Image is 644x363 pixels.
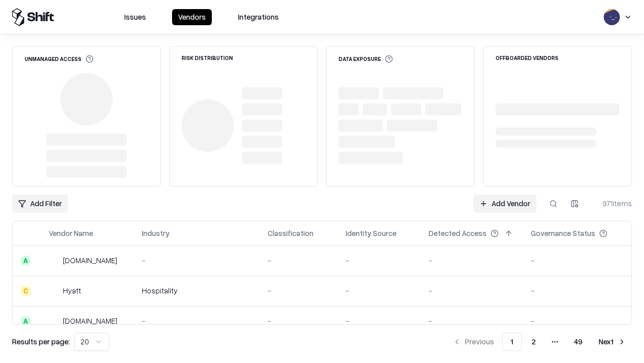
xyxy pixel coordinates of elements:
a: Add Vendor [473,195,536,213]
div: - [429,316,515,326]
div: Industry [142,228,170,238]
nav: pagination [447,333,632,351]
button: 49 [566,333,591,351]
div: [DOMAIN_NAME] [63,316,117,326]
div: - [268,316,330,326]
div: Detected Access [429,228,487,238]
button: Add Filter [12,195,68,213]
div: Hyatt [63,285,81,296]
div: Identity Source [346,228,396,238]
div: 971 items [592,198,632,209]
button: Issues [118,9,152,25]
div: - [429,255,515,266]
div: Classification [268,228,313,238]
div: Offboarded Vendors [496,55,558,60]
button: Integrations [232,9,285,25]
div: - [268,285,330,296]
button: 2 [524,333,544,351]
div: - [346,285,413,296]
button: Vendors [172,9,212,25]
div: - [531,285,623,296]
div: - [142,316,252,326]
div: - [142,255,252,266]
img: primesec.co.il [49,316,59,326]
div: [DOMAIN_NAME] [63,255,117,266]
div: A [21,256,31,266]
div: - [531,255,623,266]
div: C [21,286,31,296]
div: - [268,255,330,266]
div: - [346,316,413,326]
img: Hyatt [49,286,59,296]
div: Hospitality [142,285,252,296]
div: - [429,285,515,296]
div: Data Exposure [339,55,393,63]
button: 1 [502,333,522,351]
div: Vendor Name [49,228,93,238]
button: Next [593,333,632,351]
div: - [531,316,623,326]
div: Governance Status [531,228,595,238]
div: - [346,255,413,266]
div: A [21,316,31,326]
div: Unmanaged Access [25,55,94,63]
p: Results per page: [12,336,70,347]
img: intrado.com [49,256,59,266]
div: Risk Distribution [182,55,233,60]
